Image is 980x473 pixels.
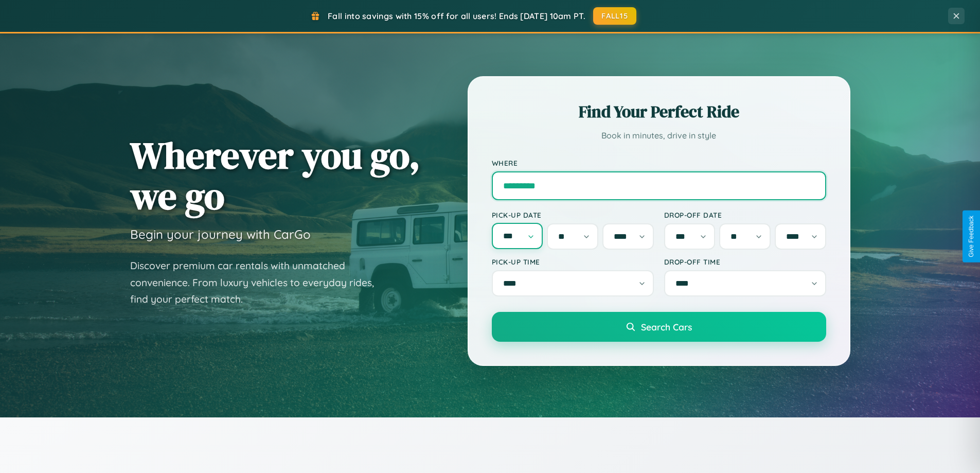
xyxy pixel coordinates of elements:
[492,159,826,167] label: Where
[641,321,692,332] span: Search Cars
[492,312,826,342] button: Search Cars
[593,7,636,25] button: FALL15
[664,257,826,266] label: Drop-off Time
[130,226,311,242] h3: Begin your journey with CarGo
[492,257,654,266] label: Pick-up Time
[130,257,387,308] p: Discover premium car rentals with unmatched convenience. From luxury vehicles to everyday rides, ...
[664,211,826,219] label: Drop-off Date
[968,216,975,257] div: Give Feedback
[130,135,420,216] h1: Wherever you go, we go
[492,211,654,219] label: Pick-up Date
[492,100,826,123] h2: Find Your Perfect Ride
[328,11,585,21] span: Fall into savings with 15% off for all users! Ends [DATE] 10am PT.
[492,128,826,143] p: Book in minutes, drive in style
